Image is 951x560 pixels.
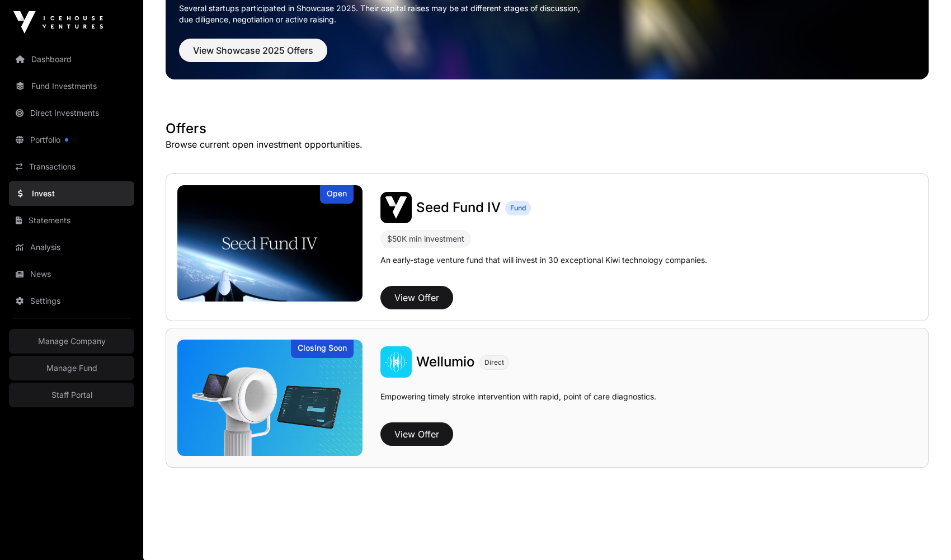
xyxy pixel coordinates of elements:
[380,346,412,378] img: Wellumio
[9,235,134,260] a: Analysis
[380,422,453,446] button: View Offer
[9,356,134,380] a: Manage Fund
[9,154,134,179] a: Transactions
[9,262,134,286] a: News
[177,185,362,302] a: Seed Fund IVOpen
[416,354,475,370] span: Wellumio
[380,286,453,309] button: View Offer
[13,11,103,34] img: Icehouse Ventures Logo
[380,391,656,418] p: Empowering timely stroke intervention with rapid, point of care diagnostics.
[380,230,471,248] div: $50K min investment
[9,383,134,407] a: Staff Portal
[9,181,134,206] a: Invest
[177,340,362,456] img: Wellumio
[166,138,929,151] p: Browse current open investment opportunities.
[9,74,134,98] a: Fund Investments
[416,199,501,215] span: Seed Fund IV
[416,199,501,217] a: Seed Fund IV
[9,47,134,72] a: Dashboard
[177,340,362,456] a: WellumioClosing Soon
[9,101,134,125] a: Direct Investments
[387,232,464,246] div: $50K min investment
[416,353,475,371] a: Wellumio
[510,204,526,213] span: Fund
[193,44,313,57] span: View Showcase 2025 Offers
[179,50,327,61] a: View Showcase 2025 Offers
[9,128,134,152] a: Portfolio
[9,329,134,354] a: Manage Company
[895,506,951,560] iframe: Chat Widget
[166,120,929,138] h1: Offers
[177,185,362,302] img: Seed Fund IV
[9,289,134,313] a: Settings
[380,192,412,223] img: Seed Fund IV
[320,185,354,204] div: Open
[380,255,707,266] p: An early-stage venture fund that will invest in 30 exceptional Kiwi technology companies.
[9,208,134,233] a: Statements
[179,39,327,62] button: View Showcase 2025 Offers
[179,3,915,25] p: Several startups participated in Showcase 2025. Their capital raises may be at different stages o...
[291,340,354,358] div: Closing Soon
[484,358,504,367] span: Direct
